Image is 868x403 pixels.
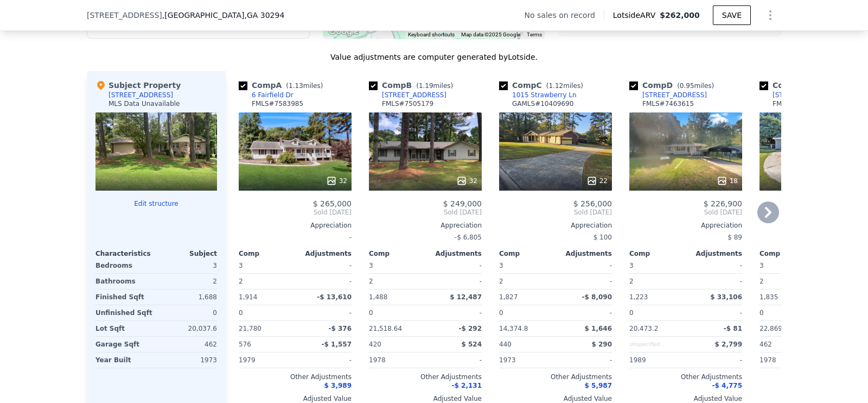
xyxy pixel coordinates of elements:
[369,221,482,230] div: Appreciation
[408,31,455,39] button: Keyboard shortcuts
[425,249,482,258] div: Adjustments
[688,305,742,320] div: -
[558,352,612,368] div: -
[499,352,553,368] div: 1973
[95,249,156,258] div: Characteristics
[95,352,154,368] div: Year Built
[239,221,352,230] div: Appreciation
[369,293,387,301] span: 1,488
[239,325,261,332] span: 21,780
[427,274,482,289] div: -
[239,91,293,99] a: 6 Fairfield Dr
[499,325,528,332] span: 14,374.8
[369,274,423,289] div: 2
[629,262,634,269] span: 3
[297,352,352,368] div: -
[252,99,303,108] div: FMLS # 7583985
[87,52,781,62] div: Value adjustments are computer generated by Lotside .
[629,249,686,258] div: Comp
[239,293,257,301] span: 1,914
[593,234,612,241] span: $ 100
[326,175,347,186] div: 32
[586,175,608,186] div: 22
[427,305,482,320] div: -
[717,175,738,186] div: 18
[688,352,742,368] div: -
[759,249,816,258] div: Comp
[759,262,764,269] span: 3
[108,99,180,108] div: MLS Data Unavailable
[461,341,482,348] span: $ 524
[548,82,563,90] span: 1.12
[158,337,217,352] div: 462
[325,24,361,39] a: Open this area in Google Maps (opens a new window)
[325,24,361,39] img: Google
[629,325,658,332] span: 20,473.2
[158,352,217,368] div: 1973
[759,274,814,289] div: 2
[239,373,352,381] div: Other Adjustments
[629,221,742,230] div: Appreciation
[239,230,352,245] div: -
[427,352,482,368] div: -
[558,305,612,320] div: -
[642,91,707,99] div: [STREET_ADDRESS]
[158,305,217,320] div: 0
[289,82,303,90] span: 1.13
[455,234,482,241] span: -$ 6,805
[239,208,352,217] span: Sold [DATE]
[525,10,604,21] div: No sales on record
[244,11,284,20] span: , GA 30294
[499,91,577,99] a: 1015 Strawberry Ln
[688,258,742,273] div: -
[759,4,781,26] button: Show Options
[542,82,588,90] span: ( miles)
[95,258,154,273] div: Bedrooms
[419,82,433,90] span: 1.19
[317,293,352,301] span: -$ 13,610
[527,32,542,37] a: Terms (opens in new tab)
[499,309,503,317] span: 0
[712,382,742,389] span: -$ 4,775
[613,10,660,21] span: Lotside ARV
[382,91,446,99] div: [STREET_ADDRESS]
[629,337,684,352] div: Unspecified
[95,321,154,336] div: Lot Sqft
[158,274,217,289] div: 2
[156,249,217,258] div: Subject
[585,325,612,332] span: $ 1,646
[499,249,556,258] div: Comp
[499,341,512,348] span: 440
[369,262,373,269] span: 3
[558,258,612,273] div: -
[108,91,173,99] div: [STREET_ADDRESS]
[427,258,482,273] div: -
[95,305,154,320] div: Unfinished Sqft
[95,274,154,289] div: Bathrooms
[727,234,742,241] span: $ 89
[629,208,742,217] span: Sold [DATE]
[688,274,742,289] div: -
[87,10,162,21] span: [STREET_ADDRESS]
[499,373,612,381] div: Other Adjustments
[759,293,778,301] span: 1,835
[591,341,612,348] span: $ 290
[297,305,352,320] div: -
[713,5,751,25] button: SAVE
[239,274,293,289] div: 2
[585,382,612,389] span: $ 5,987
[512,91,577,99] div: 1015 Strawberry Ln
[558,274,612,289] div: -
[629,373,742,381] div: Other Adjustments
[369,208,482,217] span: Sold [DATE]
[759,341,772,348] span: 462
[412,82,457,90] span: ( miles)
[95,337,154,352] div: Garage Sqft
[573,199,612,208] span: $ 256,000
[369,80,457,91] div: Comp B
[239,341,251,348] span: 576
[313,199,352,208] span: $ 265,000
[499,274,553,289] div: 2
[369,352,423,368] div: 1978
[239,80,327,91] div: Comp A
